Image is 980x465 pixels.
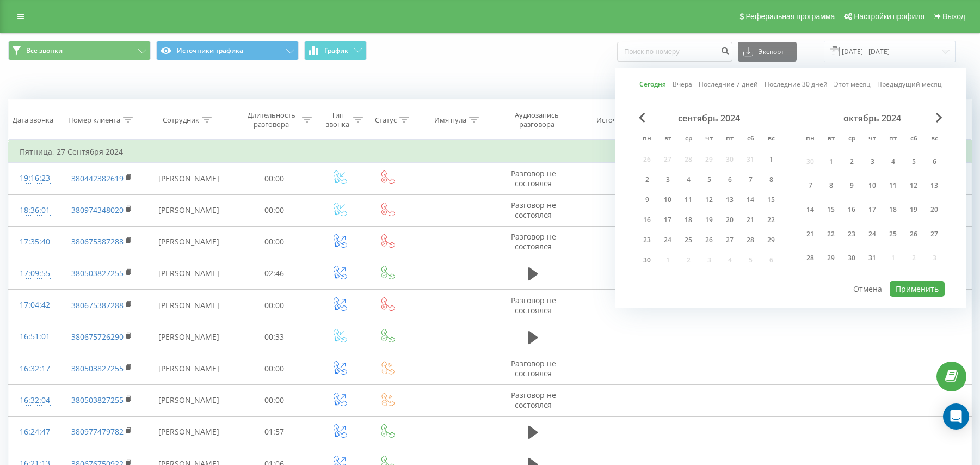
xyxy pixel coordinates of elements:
div: пн 30 сент. 2024 г. [637,252,657,268]
div: Сотрудник [163,115,199,125]
div: сб 5 окт. 2024 г. [903,151,924,172]
div: 16 [845,203,859,217]
div: сб 26 окт. 2024 г. [903,224,924,244]
div: пт 4 окт. 2024 г. [883,151,903,172]
button: График [304,41,367,60]
td: 00:00 [234,163,315,194]
abbr: вторник [660,131,676,148]
td: [PERSON_NAME] [144,416,234,448]
div: чт 31 окт. 2024 г. [862,248,883,268]
div: пт 20 сент. 2024 г. [719,212,740,228]
div: ср 25 сент. 2024 г. [678,232,699,248]
div: 25 [886,227,900,241]
a: Последние 7 дней [699,79,758,89]
abbr: суббота [905,131,922,148]
div: 19:16:23 [20,168,49,189]
div: 14 [743,193,757,207]
div: 31 [865,251,879,265]
div: 11 [681,193,695,207]
div: 18:36:01 [20,200,49,221]
div: чт 3 окт. 2024 г. [862,151,883,172]
div: пн 14 окт. 2024 г. [800,200,821,220]
button: Источники трафика [156,41,299,60]
div: чт 12 сент. 2024 г. [699,192,719,208]
td: [PERSON_NAME] [144,321,234,353]
a: 380503827255 [71,395,124,405]
div: 3 [865,155,879,169]
span: Разговор не состоялся [511,168,556,188]
div: 26 [907,227,921,241]
div: 17:09:55 [20,263,49,284]
div: 21 [803,227,817,241]
div: 14 [803,203,817,217]
div: ср 30 окт. 2024 г. [841,248,862,268]
div: ср 2 окт. 2024 г. [841,151,862,172]
div: вс 8 сент. 2024 г. [761,172,781,188]
div: 17 [661,213,675,227]
div: Аудиозапись разговора [504,111,569,129]
a: 380977479782 [71,426,124,437]
div: 16:51:01 [20,326,49,347]
div: 30 [845,251,859,265]
div: 22 [824,227,838,241]
button: Применить [890,281,945,297]
div: пн 2 сент. 2024 г. [637,172,657,188]
div: вт 15 окт. 2024 г. [821,200,841,220]
a: Предыдущий месяц [877,79,942,89]
a: Последние 30 дней [765,79,828,89]
div: 28 [803,251,817,265]
abbr: пятница [885,131,901,148]
div: ср 23 окт. 2024 г. [841,224,862,244]
div: 27 [927,227,941,241]
div: 17 [865,203,879,217]
td: [PERSON_NAME] [144,384,234,416]
abbr: воскресенье [926,131,942,148]
div: Имя пула [434,115,466,125]
div: 13 [723,193,737,207]
div: Дата звонка [13,115,53,125]
div: 12 [702,193,716,207]
button: Все звонки [8,41,151,60]
div: 4 [681,173,695,187]
div: 7 [803,179,817,193]
abbr: суббота [742,131,759,148]
div: 6 [927,155,941,169]
abbr: понедельник [639,131,655,148]
div: 29 [824,251,838,265]
span: Разговор не состоялся [511,231,556,252]
div: сентябрь 2024 [637,113,781,124]
div: пт 27 сент. 2024 г. [719,232,740,248]
div: Длительность разговора [244,111,299,129]
div: 2 [640,173,654,187]
td: 00:00 [234,194,315,226]
div: 5 [702,173,716,187]
div: 21 [743,213,757,227]
span: Настройки профиля [854,12,924,21]
button: Отмена [847,281,888,297]
div: 5 [907,155,921,169]
div: 16:32:17 [20,358,49,380]
div: пт 6 сент. 2024 г. [719,172,740,188]
div: пн 9 сент. 2024 г. [637,192,657,208]
div: пт 25 окт. 2024 г. [883,224,903,244]
div: ср 18 сент. 2024 г. [678,212,699,228]
div: вт 29 окт. 2024 г. [821,248,841,268]
div: 15 [764,193,778,207]
div: 25 [681,233,695,247]
div: Open Intercom Messenger [943,403,969,430]
div: вт 24 сент. 2024 г. [657,232,678,248]
a: Сегодня [639,79,666,89]
div: пн 16 сент. 2024 г. [637,212,657,228]
div: 1 [824,155,838,169]
div: 10 [661,193,675,207]
div: вт 3 сент. 2024 г. [657,172,678,188]
div: 9 [845,179,859,193]
div: 16 [640,213,654,227]
div: 22 [764,213,778,227]
div: 26 [702,233,716,247]
abbr: четверг [864,131,880,148]
div: вс 15 сент. 2024 г. [761,192,781,208]
div: 18 [886,203,900,217]
div: вс 20 окт. 2024 г. [924,200,945,220]
div: 15 [824,203,838,217]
